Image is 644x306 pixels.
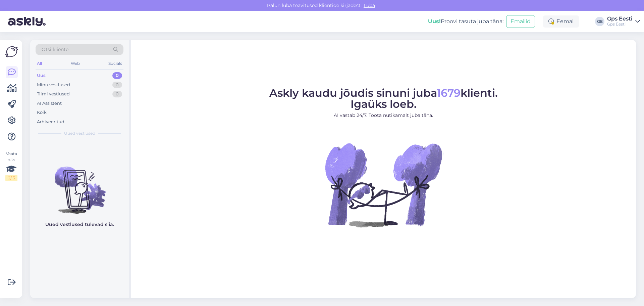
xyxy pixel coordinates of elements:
[112,91,122,97] div: 0
[37,72,46,79] div: Uus
[595,17,604,26] div: GE
[5,45,18,58] img: Askly Logo
[607,16,640,27] a: Gps EestiGps Eesti
[428,18,441,25] b: Uus!
[45,221,114,228] p: Uued vestlused tulevad siia.
[269,112,498,119] p: AI vastab 24/7. Tööta nutikamalt juba täna.
[428,17,503,26] div: Proovi tasuta juba täna:
[36,59,43,68] div: All
[323,124,444,245] img: No Chat active
[69,59,81,68] div: Web
[37,109,47,116] div: Kõik
[112,82,122,88] div: 0
[42,46,68,53] span: Otsi kliente
[30,155,129,215] img: No chats
[37,100,62,107] div: AI Assistent
[37,91,70,97] div: Tiimi vestlused
[362,2,377,8] span: Luba
[607,16,633,21] div: Gps Eesti
[112,72,122,79] div: 0
[5,151,17,181] div: Vaata siia
[107,59,123,68] div: Socials
[543,15,579,28] div: Eemal
[506,15,535,28] button: Emailid
[437,86,461,99] span: 1679
[37,119,64,125] div: Arhiveeritud
[269,86,498,111] span: Askly kaudu jõudis sinuni juba klienti. Igaüks loeb.
[5,175,17,181] div: 2 / 3
[607,21,633,27] div: Gps Eesti
[64,130,95,136] span: Uued vestlused
[37,82,70,88] div: Minu vestlused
